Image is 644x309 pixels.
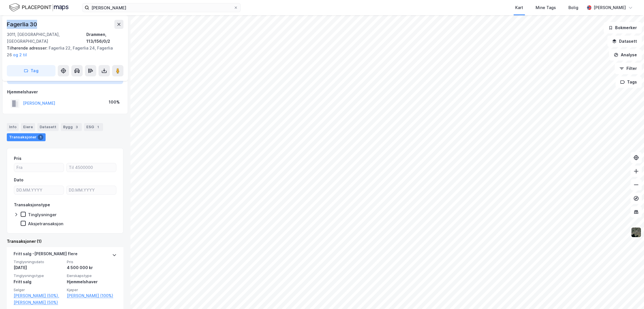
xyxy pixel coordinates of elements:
div: Pris [14,155,22,162]
div: Hjemmelshaver [67,278,117,285]
span: Tinglysningsdato [14,259,63,264]
span: Selger [14,287,63,292]
span: Tilhørende adresser: [7,46,49,50]
div: Fritt salg - [PERSON_NAME] flere [14,250,78,259]
img: logo.f888ab2527a4732fd821a326f86c7f29.svg [9,3,69,12]
button: Tag [7,65,55,76]
div: Dato [14,177,23,183]
button: Analyse [609,49,642,61]
div: Kontrollprogram for chat [616,282,644,309]
span: Kjøper [67,287,117,292]
input: Fra [14,163,64,172]
button: Filter [615,63,642,74]
div: Transaksjoner [7,133,46,141]
div: [DATE] [14,264,63,271]
input: Søk på adresse, matrikkel, gårdeiere, leietakere eller personer [89,3,234,12]
div: Transaksjoner (1) [7,238,123,245]
div: Eiere [21,123,35,131]
button: Bokmerker [604,22,642,33]
img: 9k= [631,227,641,238]
div: Fagerlia 22, Fagerlia 24, Fagerlia 26 [7,45,119,58]
div: Bygg [61,123,82,131]
div: 1 [95,124,101,130]
div: Tinglysninger [28,212,57,217]
input: DD.MM.YYYY [14,186,64,194]
span: Pris [67,259,117,264]
div: Aksjetransaksjon [28,221,63,226]
div: 1 [38,134,43,140]
div: Hjemmelshaver [7,89,123,95]
input: Til 4500000 [67,163,116,172]
iframe: Chat Widget [616,282,644,309]
input: DD.MM.YYYY [67,186,116,194]
div: 4 500 000 kr [67,264,117,271]
div: Kart [515,4,523,11]
div: 3 [74,124,80,130]
div: Drammen, 113/156/0/2 [86,31,124,45]
div: Datasett [37,123,59,131]
a: [PERSON_NAME] (50%) [14,299,63,306]
div: Transaksjonstype [14,201,50,208]
div: [PERSON_NAME] [594,4,626,11]
div: ESG [84,123,103,131]
a: [PERSON_NAME] (50%), [14,292,63,299]
button: Tags [615,76,642,88]
div: Info [7,123,19,131]
div: 3011, [GEOGRAPHIC_DATA], [GEOGRAPHIC_DATA] [7,31,86,45]
div: Fagerlia 30 [7,20,38,29]
div: Bolig [568,4,578,11]
span: Tinglysningstype [14,273,63,278]
span: Eierskapstype [67,273,117,278]
div: Mine Tags [536,4,556,11]
div: 100% [109,99,120,106]
button: Datasett [607,36,642,47]
div: Fritt salg [14,278,63,285]
a: [PERSON_NAME] (100%) [67,292,117,299]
